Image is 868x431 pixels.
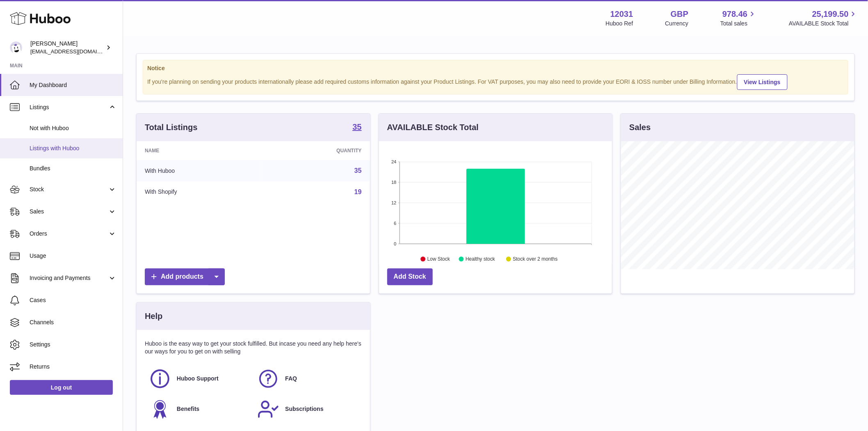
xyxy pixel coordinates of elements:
[789,9,858,28] a: 25,199.50 AVAILABLE Stock Total
[177,375,219,383] span: Huboo Support
[391,200,396,205] text: 12
[10,380,113,395] a: Log out
[387,268,433,285] a: Add Stock
[665,20,689,28] div: Currency
[466,257,496,262] text: Healthy stock
[30,40,104,55] div: [PERSON_NAME]
[391,180,396,185] text: 18
[137,160,263,181] td: With Huboo
[137,141,263,160] th: Name
[427,257,450,262] text: Low Stock
[263,141,370,160] th: Quantity
[285,405,323,413] span: Subscriptions
[354,188,362,195] a: 19
[149,368,249,390] a: Huboo Support
[147,64,844,72] strong: Notice
[671,9,688,20] strong: GBP
[145,122,198,133] h3: Total Listings
[606,20,633,28] div: Huboo Ref
[30,341,116,348] span: Settings
[629,122,651,133] h3: Sales
[30,252,116,260] span: Usage
[737,74,788,90] a: View Listings
[387,122,479,133] h3: AVAILABLE Stock Total
[354,167,362,174] a: 35
[30,208,108,215] span: Sales
[257,398,357,420] a: Subscriptions
[30,48,121,55] span: [EMAIL_ADDRESS][DOMAIN_NAME]
[257,368,357,390] a: FAQ
[352,123,361,133] a: 35
[149,398,249,420] a: Benefits
[145,340,362,355] p: Huboo is the easy way to get your stock fulfilled. But incase you need any help here's our ways f...
[610,9,633,20] strong: 12031
[137,181,263,203] td: With Shopify
[30,363,116,371] span: Returns
[720,9,757,28] a: 978.46 Total sales
[177,405,199,413] span: Benefits
[145,268,225,285] a: Add products
[30,230,108,238] span: Orders
[147,73,844,90] div: If you're planning on sending your products internationally please add required customs informati...
[30,165,116,172] span: Bundles
[30,274,108,282] span: Invoicing and Payments
[30,296,116,304] span: Cases
[394,241,396,246] text: 0
[30,124,116,132] span: Not with Huboo
[10,41,22,54] img: internalAdmin-12031@internal.huboo.com
[30,81,116,89] span: My Dashboard
[789,20,858,28] span: AVAILABLE Stock Total
[722,9,747,20] span: 978.46
[394,221,396,226] text: 6
[30,319,116,326] span: Channels
[720,20,757,28] span: Total sales
[145,311,162,322] h3: Help
[513,257,557,262] text: Stock over 2 months
[30,144,116,152] span: Listings with Huboo
[352,123,361,131] strong: 35
[30,186,108,193] span: Stock
[812,9,849,20] span: 25,199.50
[391,159,396,164] text: 24
[30,103,108,111] span: Listings
[285,375,297,383] span: FAQ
